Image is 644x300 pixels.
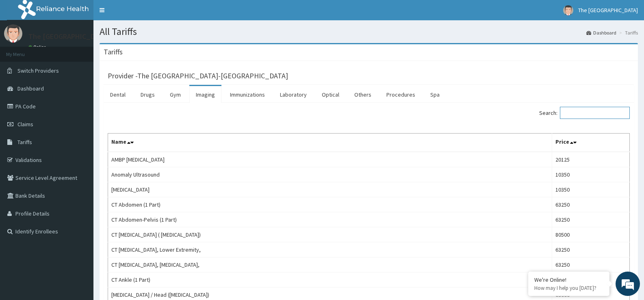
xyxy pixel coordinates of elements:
[189,86,221,103] a: Imaging
[100,26,638,37] h1: All Tariffs
[4,24,22,43] img: User Image
[273,86,313,103] a: Laboratory
[424,86,446,103] a: Spa
[552,242,630,257] td: 63250
[586,29,616,36] a: Dashboard
[104,86,132,103] a: Dental
[108,134,552,152] th: Name
[578,6,638,14] span: The [GEOGRAPHIC_DATA]
[17,67,59,74] span: Switch Providers
[348,86,378,103] a: Others
[563,5,573,15] img: User Image
[552,257,630,272] td: 63250
[108,257,552,272] td: CT [MEDICAL_DATA], [MEDICAL_DATA],
[560,107,630,119] input: Search:
[17,121,33,128] span: Claims
[28,33,110,40] p: The [GEOGRAPHIC_DATA]
[534,285,603,291] p: How may I help you today?
[108,167,552,182] td: Anomaly Ultrasound
[552,182,630,197] td: 10350
[17,138,32,146] span: Tariffs
[552,197,630,212] td: 63250
[223,86,271,103] a: Immunizations
[617,29,638,36] li: Tariffs
[108,152,552,167] td: AMBP [MEDICAL_DATA]
[134,86,161,103] a: Drugs
[380,86,422,103] a: Procedures
[539,107,630,119] label: Search:
[552,212,630,227] td: 63250
[108,72,288,80] h3: Provider - The [GEOGRAPHIC_DATA]-[GEOGRAPHIC_DATA]
[104,48,123,56] h3: Tariffs
[108,212,552,227] td: CT Abdomen-Pelvis (1 Part)
[108,197,552,212] td: CT Abdomen (1 Part)
[108,182,552,197] td: [MEDICAL_DATA]
[552,227,630,242] td: 80500
[534,276,603,283] div: We're Online!
[17,85,44,92] span: Dashboard
[28,44,48,50] a: Online
[108,242,552,257] td: CT [MEDICAL_DATA], Lower Extremity,
[108,227,552,242] td: CT [MEDICAL_DATA] ( [MEDICAL_DATA])
[163,86,187,103] a: Gym
[315,86,346,103] a: Optical
[108,272,552,287] td: CT Ankle (1 Part)
[552,167,630,182] td: 10350
[552,134,630,152] th: Price
[552,152,630,167] td: 20125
